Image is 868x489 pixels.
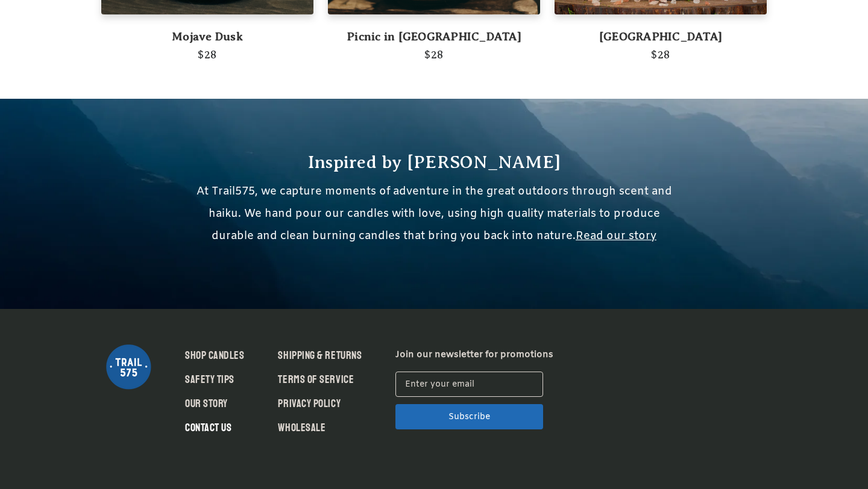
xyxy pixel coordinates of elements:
input: Enter your email [395,372,543,397]
input: Subscribe [395,404,543,429]
img: Trail575 [106,344,151,390]
a: Contact Us [185,420,231,436]
p: Join our newsletter for promotions [395,347,553,363]
a: Our Story [185,396,228,412]
a: Safety Tips [185,372,234,388]
a: Shipping & Returns [278,347,362,364]
a: Privacy Policy [278,396,341,412]
h1: Inspired by [PERSON_NAME] [195,151,674,173]
a: Wholesale [278,420,325,436]
a: Terms of Service [278,372,354,388]
a: Shop Candles [185,347,244,364]
p: At Trail575, we capture moments of adventure in the great outdoors through scent and haiku. We ha... [195,181,674,248]
a: Read our story [576,229,656,243]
